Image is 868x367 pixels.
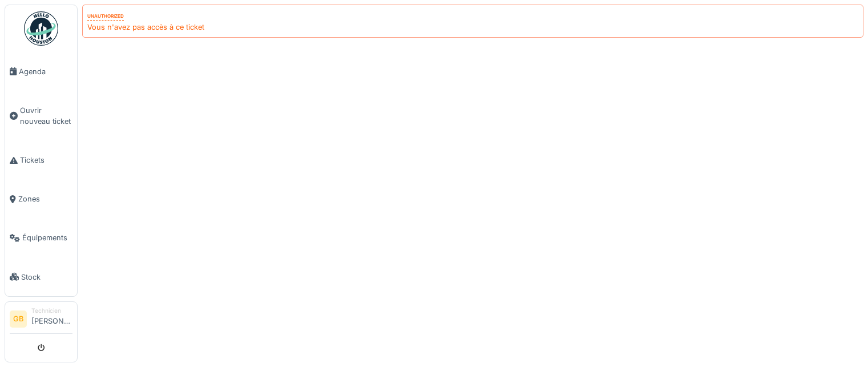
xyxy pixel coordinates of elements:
[5,180,77,219] a: Zones
[5,91,77,140] a: Ouvrir nouveau ticket
[31,306,72,331] li: [PERSON_NAME]
[20,155,72,166] span: Tickets
[24,11,58,46] img: Badge_color-CXgf-gQk.svg
[5,141,77,180] a: Tickets
[10,306,72,334] a: GB Technicien[PERSON_NAME]
[18,193,72,204] span: Zones
[5,257,77,296] a: Stock
[87,13,124,21] div: Unauthorized
[22,232,72,243] span: Équipements
[87,22,204,33] div: Vous n'avez pas accès à ce ticket
[10,310,27,328] li: GB
[5,52,77,91] a: Agenda
[20,105,72,127] span: Ouvrir nouveau ticket
[19,66,72,77] span: Agenda
[21,272,72,283] span: Stock
[5,219,77,257] a: Équipements
[31,306,72,315] div: Technicien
